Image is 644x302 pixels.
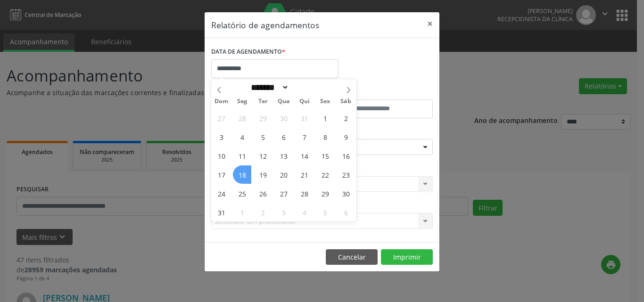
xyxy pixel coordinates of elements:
[274,109,293,127] span: Julho 30, 2025
[211,98,232,105] span: Dom
[316,147,334,165] span: Agosto 15, 2025
[254,203,272,221] span: Setembro 2, 2025
[316,109,334,127] span: Agosto 1, 2025
[233,184,251,203] span: Agosto 25, 2025
[232,98,253,105] span: Seg
[211,19,319,31] h5: Relatório de agendamentos
[337,109,355,127] span: Agosto 2, 2025
[274,128,293,146] span: Agosto 6, 2025
[316,128,334,146] span: Agosto 8, 2025
[295,184,314,203] span: Agosto 28, 2025
[233,203,251,221] span: Setembro 1, 2025
[211,45,285,59] label: DATA DE AGENDAMENTO
[212,184,231,203] span: Agosto 24, 2025
[274,165,293,184] span: Agosto 20, 2025
[289,82,320,92] input: Year
[212,128,231,146] span: Agosto 3, 2025
[381,249,433,265] button: Imprimir
[337,147,355,165] span: Agosto 16, 2025
[336,98,356,105] span: Sáb
[295,147,314,165] span: Agosto 14, 2025
[212,165,231,184] span: Agosto 17, 2025
[316,165,334,184] span: Agosto 22, 2025
[212,109,231,127] span: Julho 27, 2025
[295,128,314,146] span: Agosto 7, 2025
[295,165,314,184] span: Agosto 21, 2025
[326,249,378,265] button: Cancelar
[254,109,272,127] span: Julho 29, 2025
[421,12,439,35] button: Close
[274,147,293,165] span: Agosto 13, 2025
[254,147,272,165] span: Agosto 12, 2025
[337,128,355,146] span: Agosto 9, 2025
[233,109,251,127] span: Julho 28, 2025
[254,128,272,146] span: Agosto 5, 2025
[324,85,433,99] label: ATÉ
[316,203,334,221] span: Setembro 5, 2025
[273,98,294,105] span: Qua
[294,98,315,105] span: Qui
[274,203,293,221] span: Setembro 3, 2025
[212,203,231,221] span: Agosto 31, 2025
[295,109,314,127] span: Julho 31, 2025
[233,128,251,146] span: Agosto 4, 2025
[337,165,355,184] span: Agosto 23, 2025
[316,184,334,203] span: Agosto 29, 2025
[295,203,314,221] span: Setembro 4, 2025
[337,184,355,203] span: Agosto 30, 2025
[315,98,336,105] span: Sex
[233,147,251,165] span: Agosto 11, 2025
[337,203,355,221] span: Setembro 6, 2025
[254,184,272,203] span: Agosto 26, 2025
[233,165,251,184] span: Agosto 18, 2025
[248,82,289,92] select: Month
[253,98,273,105] span: Ter
[274,184,293,203] span: Agosto 27, 2025
[212,147,231,165] span: Agosto 10, 2025
[254,165,272,184] span: Agosto 19, 2025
